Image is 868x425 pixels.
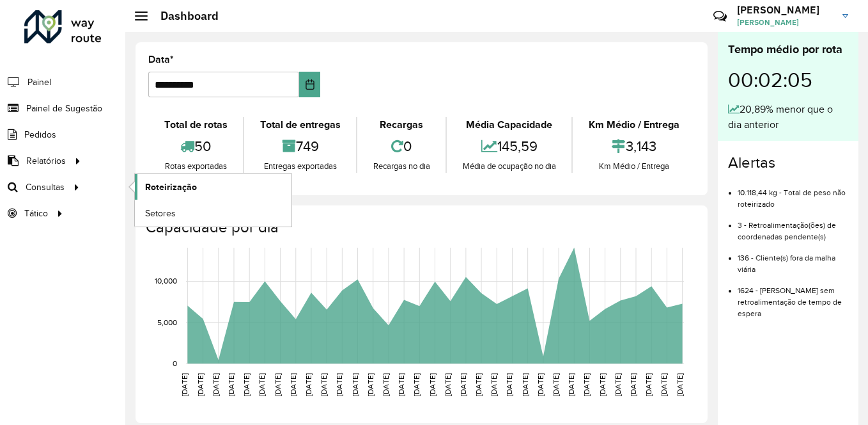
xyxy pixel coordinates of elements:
div: Entregas exportadas [247,160,353,173]
span: Pedidos [24,128,56,141]
text: [DATE] [676,373,684,396]
text: [DATE] [412,373,421,396]
text: [DATE] [567,373,575,396]
text: [DATE] [320,373,328,396]
text: 5,000 [157,318,177,326]
text: [DATE] [629,373,637,396]
text: [DATE] [196,373,205,396]
label: Data [148,52,174,67]
span: Setores [145,207,176,220]
div: 50 [151,132,240,160]
text: 10,000 [155,277,177,285]
div: 3,143 [576,132,692,160]
text: [DATE] [289,373,297,396]
div: 20,89% menor que o dia anterior [728,102,848,132]
span: [PERSON_NAME] [737,17,833,28]
h4: Capacidade por dia [146,218,695,237]
div: Média de ocupação no dia [450,160,568,173]
text: [DATE] [521,373,529,396]
div: 00:02:05 [728,58,848,102]
text: [DATE] [459,373,467,396]
div: Total de rotas [151,117,240,132]
li: 3 - Retroalimentação(ões) de coordenadas pendente(s) [738,210,848,243]
text: [DATE] [536,373,545,396]
text: [DATE] [474,373,483,396]
text: [DATE] [274,373,282,396]
text: [DATE] [428,373,437,396]
div: Tempo médio por rota [728,41,848,58]
span: Relatórios [26,154,66,168]
text: [DATE] [242,373,251,396]
text: [DATE] [335,373,343,396]
div: Rotas exportadas [151,160,240,173]
h3: [PERSON_NAME] [737,4,833,16]
div: 0 [360,132,442,160]
li: 136 - Cliente(s) fora da malha viária [738,243,848,275]
h4: Alertas [728,154,848,172]
text: [DATE] [304,373,313,396]
div: Km Médio / Entrega [576,160,692,173]
li: 1624 - [PERSON_NAME] sem retroalimentação de tempo de espera [738,275,848,319]
text: [DATE] [444,373,452,396]
text: [DATE] [490,373,498,396]
h2: Dashboard [148,9,219,23]
div: Km Médio / Entrega [576,117,692,132]
text: 0 [173,359,177,367]
text: [DATE] [258,373,266,396]
a: Contato Rápido [706,3,734,30]
span: Roteirização [145,180,197,194]
span: Consultas [26,180,65,194]
text: [DATE] [382,373,390,396]
text: [DATE] [582,373,591,396]
a: Roteirização [135,174,291,200]
span: Painel de Sugestão [26,102,102,115]
text: [DATE] [397,373,405,396]
div: Média Capacidade [450,117,568,132]
li: 10.118,44 kg - Total de peso não roteirizado [738,177,848,210]
div: 145,59 [450,132,568,160]
text: [DATE] [505,373,513,396]
text: [DATE] [212,373,220,396]
text: [DATE] [660,373,668,396]
div: Total de entregas [247,117,353,132]
text: [DATE] [366,373,375,396]
div: 749 [247,132,353,160]
button: Choose Date [299,72,320,97]
text: [DATE] [614,373,622,396]
text: [DATE] [552,373,560,396]
text: [DATE] [644,373,653,396]
div: Recargas [360,117,442,132]
div: Recargas no dia [360,160,442,173]
a: Setores [135,200,291,226]
text: [DATE] [180,373,189,396]
text: [DATE] [351,373,359,396]
text: [DATE] [598,373,607,396]
span: Painel [27,76,51,89]
text: [DATE] [227,373,235,396]
span: Tático [24,207,48,220]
